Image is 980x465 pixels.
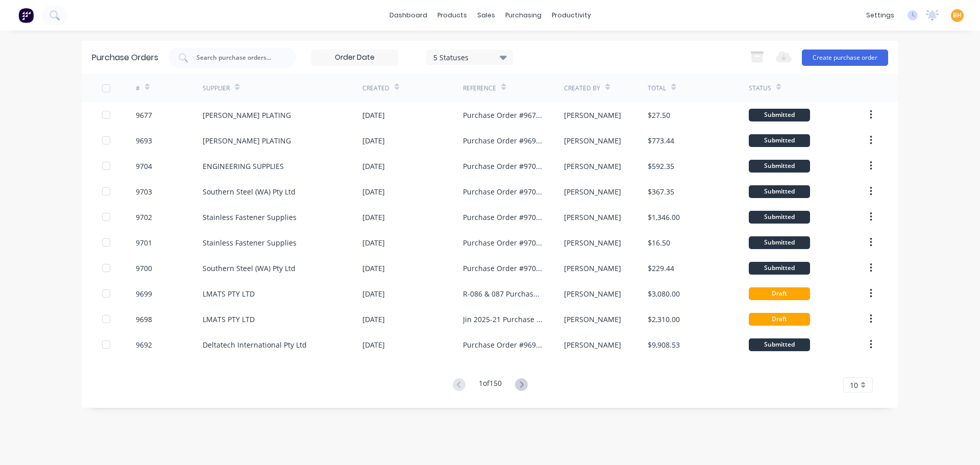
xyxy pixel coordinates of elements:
[92,52,158,64] div: Purchase Orders
[203,84,230,93] div: Supplier
[564,84,600,93] div: Created By
[564,339,621,350] div: [PERSON_NAME]
[749,109,810,121] div: Submitted
[433,52,506,62] div: 5 Statuses
[861,8,899,23] div: settings
[648,288,680,299] div: $3,080.00
[749,211,810,224] div: Submitted
[362,186,385,197] div: [DATE]
[463,186,543,197] div: Purchase Order #9703 - Southern Steel (WA) Pty Ltd
[648,314,680,325] div: $2,310.00
[203,212,297,223] div: Stainless Fastener Supplies
[749,84,771,93] div: Status
[749,134,810,147] div: Submitted
[312,50,398,65] input: Order Date
[463,110,543,120] div: Purchase Order #9677 - [PERSON_NAME] PLATING
[648,339,680,350] div: $9,908.53
[362,339,385,350] div: [DATE]
[648,186,674,197] div: $367.35
[136,84,140,93] div: #
[953,11,962,20] span: BH
[136,135,152,146] div: 9693
[203,135,291,146] div: [PERSON_NAME] PLATING
[136,212,152,223] div: 9702
[362,161,385,172] div: [DATE]
[749,287,810,300] div: Draft
[749,338,810,351] div: Submitted
[203,339,307,350] div: Deltatech International Pty Ltd
[648,110,670,120] div: $27.50
[203,161,284,172] div: ENGINEERING SUPPLIES
[195,53,280,63] input: Search purchase orders...
[136,314,152,325] div: 9698
[802,50,888,66] button: Create purchase order
[463,263,543,274] div: Purchase Order #9700 - Southern Steel (WA) Pty Ltd
[564,110,621,120] div: [PERSON_NAME]
[463,135,543,146] div: Purchase Order #9693 - [PERSON_NAME] PLATING
[749,185,810,198] div: Submitted
[564,161,621,172] div: [PERSON_NAME]
[362,263,385,274] div: [DATE]
[547,8,596,23] div: productivity
[564,263,621,274] div: [PERSON_NAME]
[564,314,621,325] div: [PERSON_NAME]
[749,160,810,173] div: Submitted
[463,288,543,299] div: R-086 & 087 Purchase Order #9699
[749,262,810,275] div: Submitted
[648,84,666,93] div: Total
[749,313,810,326] div: Draft
[648,135,674,146] div: $773.44
[203,263,296,274] div: Southern Steel (WA) Pty Ltd
[136,186,152,197] div: 9703
[203,110,291,120] div: [PERSON_NAME] PLATING
[362,110,385,120] div: [DATE]
[362,84,389,93] div: Created
[362,288,385,299] div: [DATE]
[136,288,152,299] div: 9699
[648,263,674,274] div: $229.44
[136,237,152,248] div: 9701
[564,288,621,299] div: [PERSON_NAME]
[479,378,502,393] div: 1 of 150
[432,8,472,23] div: products
[384,8,432,23] a: dashboard
[749,236,810,249] div: Submitted
[362,135,385,146] div: [DATE]
[648,212,680,223] div: $1,346.00
[463,84,496,93] div: Reference
[850,380,858,390] span: 10
[472,8,500,23] div: sales
[136,339,152,350] div: 9692
[463,314,543,325] div: Jin 2025-21 Purchase Order #9698
[203,237,297,248] div: Stainless Fastener Supplies
[463,237,543,248] div: Purchase Order #9701 - Stainless Fastener Supplies
[463,161,543,172] div: Purchase Order #9704 - ENGINEERING SUPPLIES
[362,314,385,325] div: [DATE]
[136,161,152,172] div: 9704
[564,237,621,248] div: [PERSON_NAME]
[203,186,296,197] div: Southern Steel (WA) Pty Ltd
[463,212,543,223] div: Purchase Order #9702 - Stainless Fastener Supplies
[648,161,674,172] div: $592.35
[564,212,621,223] div: [PERSON_NAME]
[203,288,255,299] div: LMATS PTY LTD
[362,237,385,248] div: [DATE]
[18,8,34,23] img: Factory
[463,339,543,350] div: Purchase Order #9692 - Deltatech International Pty Ltd
[648,237,670,248] div: $16.50
[136,263,152,274] div: 9700
[564,186,621,197] div: [PERSON_NAME]
[203,314,255,325] div: LMATS PTY LTD
[362,212,385,223] div: [DATE]
[564,135,621,146] div: [PERSON_NAME]
[136,110,152,120] div: 9677
[500,8,547,23] div: purchasing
